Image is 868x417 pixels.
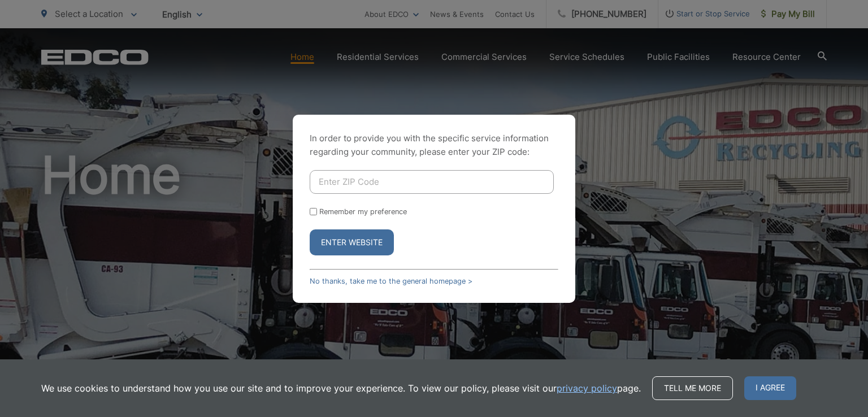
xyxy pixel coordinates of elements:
label: Remember my preference [319,207,407,216]
span: I agree [744,376,796,400]
input: Enter ZIP Code [310,170,554,194]
p: We use cookies to understand how you use our site and to improve your experience. To view our pol... [41,381,641,395]
a: privacy policy [557,381,617,395]
button: Enter Website [310,229,394,255]
p: In order to provide you with the specific service information regarding your community, please en... [310,132,558,159]
a: Tell me more [652,376,733,400]
a: No thanks, take me to the general homepage > [310,277,472,285]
